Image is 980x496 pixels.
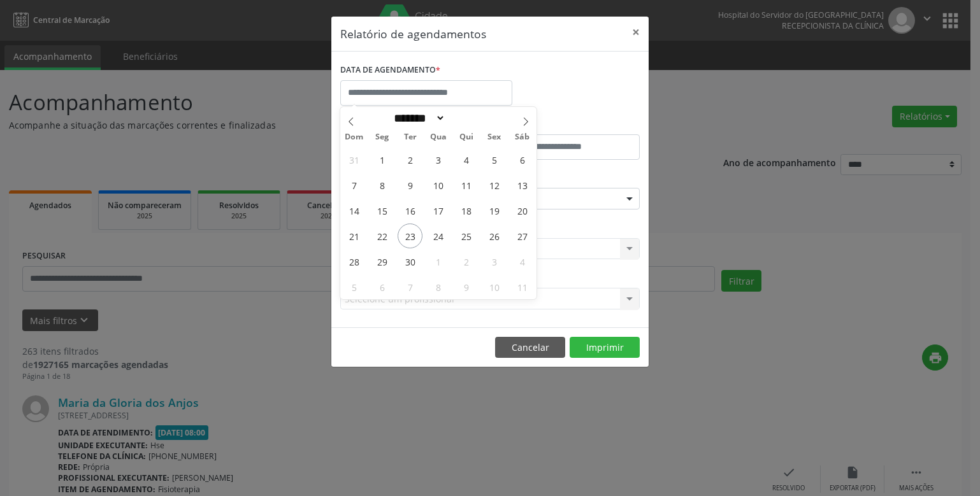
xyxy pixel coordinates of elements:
[340,60,440,80] label: DATA DE AGENDAMENTO
[454,274,479,299] span: Outubro 9, 2025
[510,173,535,197] span: Setembro 13, 2025
[398,223,422,248] span: Setembro 23, 2025
[510,223,535,248] span: Setembro 27, 2025
[340,25,486,42] h5: Relatório de agendamentos
[482,147,507,172] span: Setembro 5, 2025
[454,223,479,248] span: Setembro 25, 2025
[510,249,535,274] span: Outubro 4, 2025
[454,147,479,172] span: Setembro 4, 2025
[424,133,452,141] span: Qua
[340,133,368,141] span: Dom
[426,173,450,197] span: Setembro 10, 2025
[508,133,537,141] span: Sáb
[342,223,366,248] span: Setembro 21, 2025
[342,173,366,197] span: Setembro 7, 2025
[454,198,479,223] span: Setembro 18, 2025
[510,274,535,299] span: Outubro 11, 2025
[426,249,450,274] span: Outubro 1, 2025
[493,115,640,134] label: ATÉ
[342,198,366,223] span: Setembro 14, 2025
[426,274,450,299] span: Outubro 8, 2025
[623,17,649,48] button: Close
[370,198,394,223] span: Setembro 15, 2025
[426,223,450,248] span: Setembro 24, 2025
[370,147,394,172] span: Setembro 1, 2025
[368,133,396,141] span: Seg
[398,274,422,299] span: Outubro 7, 2025
[445,111,487,125] input: Year
[398,173,422,197] span: Setembro 9, 2025
[342,274,366,299] span: Outubro 5, 2025
[570,337,640,358] button: Imprimir
[389,111,445,125] select: Month
[482,249,507,274] span: Outubro 3, 2025
[398,147,422,172] span: Setembro 2, 2025
[370,173,394,197] span: Setembro 8, 2025
[370,274,394,299] span: Outubro 6, 2025
[426,198,450,223] span: Setembro 17, 2025
[510,198,535,223] span: Setembro 20, 2025
[482,223,507,248] span: Setembro 26, 2025
[482,274,507,299] span: Outubro 10, 2025
[398,198,422,223] span: Setembro 16, 2025
[342,147,366,172] span: Agosto 31, 2025
[342,249,366,274] span: Setembro 28, 2025
[370,223,394,248] span: Setembro 22, 2025
[452,133,480,141] span: Qui
[495,337,565,358] button: Cancelar
[370,249,394,274] span: Setembro 29, 2025
[482,198,507,223] span: Setembro 19, 2025
[482,173,507,197] span: Setembro 12, 2025
[396,133,424,141] span: Ter
[398,249,422,274] span: Setembro 30, 2025
[454,173,479,197] span: Setembro 11, 2025
[454,249,479,274] span: Outubro 2, 2025
[480,133,508,141] span: Sex
[426,147,450,172] span: Setembro 3, 2025
[510,147,535,172] span: Setembro 6, 2025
